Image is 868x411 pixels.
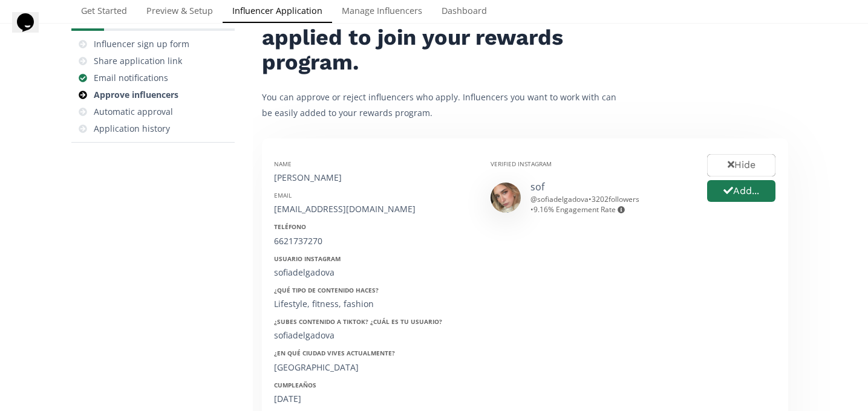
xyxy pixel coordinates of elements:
[274,317,442,326] strong: ¿Subes contenido a Tiktok? ¿Cuál es tu usuario?
[94,72,168,84] div: Email notifications
[491,183,521,213] img: 539577169_18337690879204582_6582638731995463021_n.jpg
[491,160,689,168] div: Verified Instagram
[94,123,170,135] div: Application history
[94,89,178,101] div: Approve influencers
[274,381,316,389] strong: Cumpleaños
[274,267,472,279] div: sofiadelgadova
[94,106,173,118] div: Automatic approval
[262,89,625,120] p: You can approve or reject influencers who apply. Influencers you want to work with can be easily ...
[274,393,472,405] div: [DATE]
[530,180,544,193] a: sof
[274,329,472,341] div: sofiadelgadova
[534,204,625,215] span: 9.16 % Engagement Rate
[707,154,775,176] button: Hide
[274,203,472,215] div: [EMAIL_ADDRESS][DOMAIN_NAME]
[274,286,379,294] strong: ¿Qué tipo de contenido haces?
[274,235,472,247] div: 6621737270
[274,172,472,184] div: [PERSON_NAME]
[707,180,775,202] button: Add...
[274,361,472,374] div: [GEOGRAPHIC_DATA]
[274,160,472,168] div: Name
[94,55,182,67] div: Share application link
[274,254,341,263] strong: Usuario Instagram
[12,12,51,48] iframe: chat widget
[530,194,689,215] div: @ sofiadelgadova • •
[274,349,395,357] strong: ¿En qué ciudad vives actualmente?
[94,38,189,50] div: Influencer sign up form
[592,194,639,204] span: 3202 followers
[274,191,472,199] div: Email
[274,298,472,310] div: Lifestyle, fitness, fashion
[274,222,306,231] strong: Teléfono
